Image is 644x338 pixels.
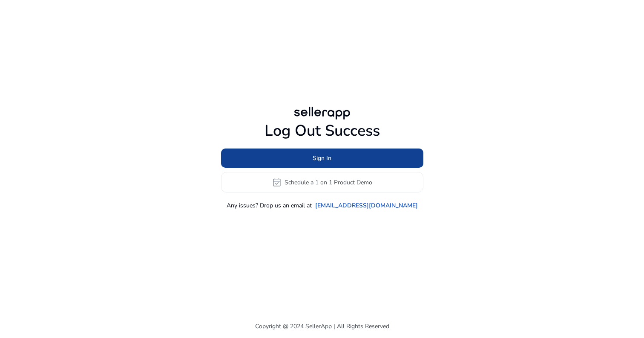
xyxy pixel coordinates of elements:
[221,122,423,140] h1: Log Out Success
[313,154,331,163] span: Sign In
[272,177,282,187] span: event_available
[227,201,312,210] p: Any issues? Drop us an email at
[221,172,423,192] button: event_availableSchedule a 1 on 1 Product Demo
[315,201,418,210] a: [EMAIL_ADDRESS][DOMAIN_NAME]
[221,149,423,168] button: Sign In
